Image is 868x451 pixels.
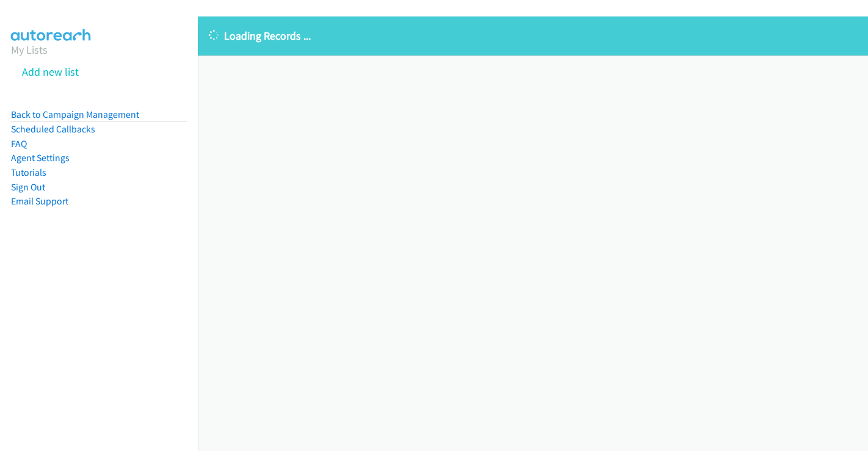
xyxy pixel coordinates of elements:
[11,43,48,57] a: My Lists
[11,152,70,164] a: Agent Settings
[11,123,95,135] a: Scheduled Callbacks
[11,195,68,207] a: Email Support
[11,138,27,150] a: FAQ
[11,181,45,193] a: Sign Out
[11,109,139,120] a: Back to Campaign Management
[209,27,857,44] p: Loading Records ...
[11,167,46,178] a: Tutorials
[22,65,79,79] a: Add new list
